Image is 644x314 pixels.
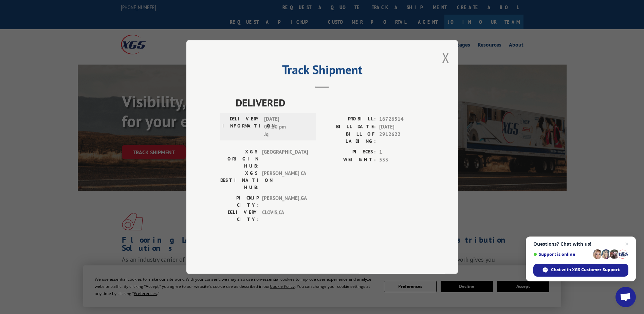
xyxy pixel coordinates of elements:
[322,156,376,164] label: WEIGHT:
[322,130,376,145] label: BILL OF LADING:
[262,209,308,223] span: CLOVIS , CA
[322,115,376,123] label: PROBILL:
[262,194,308,209] span: [PERSON_NAME] , GA
[236,95,424,110] span: DELIVERED
[442,49,449,67] button: Close modal
[623,240,631,248] span: Close chat
[533,252,590,257] span: Support is online
[615,287,636,307] div: Open chat
[379,156,424,164] span: 533
[533,264,628,277] div: Chat with XGS Customer Support
[222,115,261,138] label: DELIVERY INFORMATION:
[220,170,259,191] label: XGS DESTINATION HUB:
[379,148,424,156] span: 1
[379,115,424,123] span: 16726514
[220,148,259,170] label: XGS ORIGIN HUB:
[262,170,308,191] span: [PERSON_NAME] CA
[379,123,424,131] span: [DATE]
[551,267,620,273] span: Chat with XGS Customer Support
[379,130,424,145] span: 2912622
[322,148,376,156] label: PIECES:
[220,209,259,223] label: DELIVERY CITY:
[533,241,628,247] span: Questions? Chat with us!
[220,65,424,78] h2: Track Shipment
[264,115,310,138] span: [DATE] 05:10 pm Jq
[262,148,308,170] span: [GEOGRAPHIC_DATA]
[220,194,259,209] label: PICKUP CITY:
[322,123,376,131] label: BILL DATE:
